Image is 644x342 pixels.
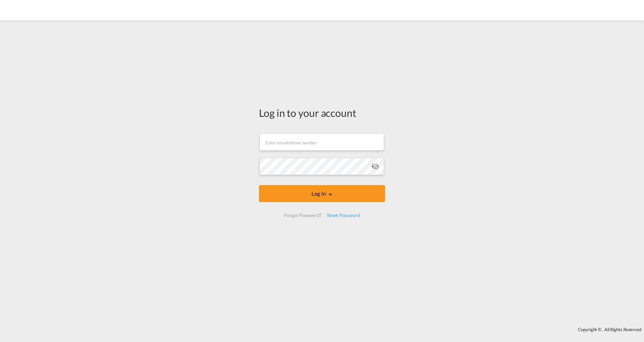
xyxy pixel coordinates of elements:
[259,185,385,202] button: LOGIN
[259,106,385,120] div: Log in to your account
[324,209,363,221] div: Reset Password
[371,162,379,170] md-icon: icon-eye-off
[260,133,384,150] input: Enter email/phone number
[281,209,324,221] div: Forgot Password?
